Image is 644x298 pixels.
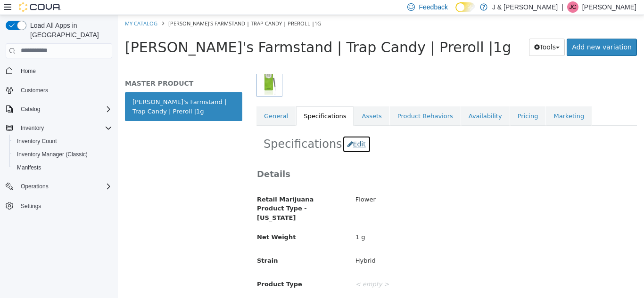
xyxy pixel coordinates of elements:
[2,103,116,116] button: Catalog
[6,60,112,237] nav: Complex example
[139,266,184,273] span: Product Type
[13,149,91,160] a: Inventory Manager (Classic)
[582,1,636,13] p: [PERSON_NAME]
[7,77,124,106] a: [PERSON_NAME]'s Farmstand | Trap Candy | Preroll |1g
[7,5,40,12] a: My Catalog
[13,136,61,147] a: Inventory Count
[567,1,578,13] div: Jared Cooney
[178,91,236,111] a: Specifications
[2,64,116,78] button: Home
[411,24,447,41] button: Tools
[17,151,88,158] span: Inventory Manager (Classic)
[17,200,112,211] span: Settings
[13,162,45,173] a: Manifests
[17,84,112,96] span: Customers
[343,91,392,111] a: Availability
[561,1,563,13] p: |
[272,91,343,111] a: Product Behaviors
[139,218,178,226] span: Net Weight
[19,2,61,12] img: Cova
[26,21,112,40] span: Load All Apps in [GEOGRAPHIC_DATA]
[17,65,40,77] a: Home
[13,162,112,173] span: Manifests
[449,24,519,41] a: Add new variation
[17,85,52,96] a: Customers
[139,91,178,111] a: General
[17,164,41,171] span: Manifests
[392,91,428,111] a: Pricing
[50,5,203,12] span: [PERSON_NAME]'s Farmstand | Trap Candy | Preroll |1g
[17,104,44,115] button: Catalog
[231,177,526,193] div: Flower
[231,214,526,231] div: 1 g
[139,181,196,206] span: Retail Marijuana Product Type - [US_STATE]
[570,1,577,13] span: JC
[17,104,112,115] span: Catalog
[231,238,526,254] div: Hybrid
[17,65,112,77] span: Home
[419,2,447,12] span: Feedback
[9,148,116,161] button: Inventory Manager (Classic)
[236,91,271,111] a: Assets
[9,161,116,174] button: Manifests
[139,153,519,164] h3: Details
[13,136,112,147] span: Inventory Count
[17,201,45,212] a: Settings
[17,122,112,134] span: Inventory
[13,149,112,160] span: Inventory Manager (Classic)
[17,181,112,192] span: Operations
[455,2,475,12] input: Dark Mode
[21,183,49,190] span: Operations
[21,124,44,132] span: Inventory
[7,24,393,40] span: [PERSON_NAME]'s Farmstand | Trap Candy | Preroll |1g
[17,137,57,145] span: Inventory Count
[21,105,40,113] span: Catalog
[2,83,116,97] button: Customers
[224,121,253,138] button: Edit
[139,242,160,249] span: Strain
[17,181,52,192] button: Operations
[9,135,116,148] button: Inventory Count
[7,64,124,72] h5: MASTER PRODUCT
[2,180,116,193] button: Operations
[2,199,116,212] button: Settings
[17,122,48,134] button: Inventory
[21,67,36,75] span: Home
[231,261,526,278] div: < empty >
[492,1,558,13] p: J & [PERSON_NAME]
[455,12,456,13] span: Dark Mode
[428,91,474,111] a: Marketing
[21,202,41,210] span: Settings
[21,87,48,94] span: Customers
[2,121,116,135] button: Inventory
[146,121,512,138] h2: Specifications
